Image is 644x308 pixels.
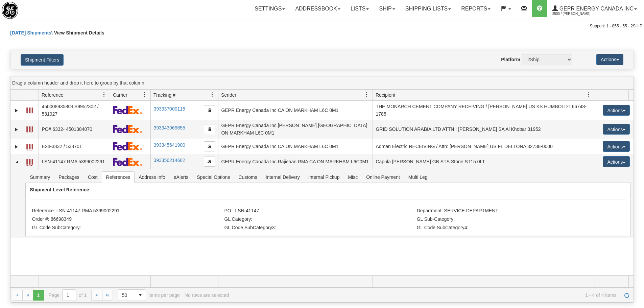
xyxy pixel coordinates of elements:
[122,292,131,299] span: 50
[290,0,345,17] a: Addressbook
[234,292,617,298] span: 1 - 4 of 4 items
[26,141,33,151] a: Label
[204,157,215,167] button: Copy to clipboard
[39,154,110,170] td: LSN-41147 RMA 5399002291
[204,105,215,115] button: Copy to clipboard
[552,10,603,17] span: 2500 / [PERSON_NAME]
[361,89,373,100] a: Sender filter column settings
[118,289,146,301] span: Page sizes drop down
[13,143,20,150] a: Expand
[501,56,520,63] label: Platform
[32,225,222,232] li: GL Code SubCategory:
[21,54,64,66] button: Shipment Filters
[345,0,374,17] a: Lists
[84,172,102,183] span: Cost
[54,172,83,183] span: Packages
[595,90,628,101] th: Press ctrl + space to group
[558,6,634,11] span: GEPR Energy Canada Inc
[13,126,20,133] a: Expand
[13,159,20,165] a: Collapse
[400,0,456,17] a: Shipping lists
[218,139,373,154] td: GEPR Energy Canada Inc CA ON MARKHAM L6C 0M1
[26,172,54,183] span: Summary
[113,142,142,150] img: 2 - FedEx Express®
[113,92,127,98] span: Carrier
[603,124,630,135] button: Actions
[207,89,218,100] a: Tracking # filter column settings
[26,104,33,115] a: Label
[262,172,304,183] span: Internal Delivery
[185,292,229,298] div: No rows are selected
[170,172,193,183] span: eAlerts
[153,106,185,112] a: 393337000115
[98,89,110,100] a: Reference filter column settings
[10,30,51,35] a: [DATE] Shipments
[26,156,33,167] a: Label
[218,154,373,170] td: GEPR Energy Canada Inc Rajiehan RMA CA ON MARKHAM L6C0M1
[221,92,236,98] span: Sender
[63,290,76,301] input: Page 1
[26,123,33,134] a: Label
[417,208,607,215] li: Department: SERVICE DEPARTMENT
[362,172,404,183] span: Online Payment
[404,172,432,183] span: Multi Leg
[224,225,415,232] li: GL Code SubCategory3:
[39,139,110,154] td: E24-3832 / 538701
[39,120,110,139] td: PO# 6332- 4501384070
[304,172,344,183] span: Internal Pickup
[135,172,169,183] span: Address Info
[32,216,222,223] li: Order #: 86698349
[218,120,373,139] td: GEPR Energy Canada Inc [PERSON_NAME] [GEOGRAPHIC_DATA] ON MARKHAM L6C 0M1
[373,120,600,139] td: GRID SOLUTION ARABIA LTD ATTN : [PERSON_NAME] SA Al Khobar 31952
[32,208,222,215] li: Reference: LSN-41147 RMA 5399002291
[373,101,600,120] td: THE MONARCH CEMENT COMPANY RECEIVING / [PERSON_NAME] US KS HUMBOLDT 66748-1785
[153,125,185,131] a: 393343969655
[118,289,180,301] span: items per page
[596,54,623,65] button: Actions
[13,107,20,114] a: Expand
[49,289,87,301] span: Page of 1
[204,141,215,151] button: Copy to clipboard
[249,0,290,17] a: Settings
[583,89,595,100] a: Recipient filter column settings
[39,90,110,101] th: Press ctrl + space to group
[374,0,400,17] a: Ship
[33,290,44,301] span: Page 1
[42,92,64,98] span: Reference
[218,101,373,120] td: GEPR Energy Canada Inc CA ON MARKHAM L6C 0M1
[113,158,142,166] img: 2 - FedEx Express®
[23,90,39,101] th: Press ctrl + space to group
[39,101,110,120] td: 4500089358OLS9952302 / 531927
[224,216,415,223] li: GL Category:
[456,0,496,17] a: Reports
[150,90,218,101] th: Press ctrl + space to group
[193,172,234,183] span: Special Options
[113,106,142,114] img: 2 - FedEx Express®
[218,90,373,101] th: Press ctrl + space to group
[2,2,18,19] img: logo2500.jpg
[603,156,630,167] button: Actions
[628,119,643,188] iframe: chat widget
[417,225,607,232] li: GL Code SubCategory4:
[153,142,185,148] a: 393345641900
[139,89,150,100] a: Carrier filter column settings
[153,158,185,163] a: 393356214682
[10,76,634,90] div: grid grouping header
[234,172,261,183] span: Customs
[603,105,630,116] button: Actions
[373,154,600,170] td: Capula [PERSON_NAME] GB STS Stone ST15 0LT
[135,290,146,301] span: select
[373,90,595,101] th: Press ctrl + space to group
[110,90,150,101] th: Press ctrl + space to group
[373,139,600,154] td: Adman Electric RECEIVING / Attn: [PERSON_NAME] US FL DELTONA 32738-0000
[224,208,415,215] li: PO : LSN-41147
[621,290,632,301] a: Refresh
[376,92,395,98] span: Recipient
[2,23,642,29] div: Support: 1 - 855 - 55 - 2SHIP
[547,0,642,17] a: GEPR Energy Canada Inc 2500 / [PERSON_NAME]
[102,172,135,183] span: References
[417,216,607,223] li: GL Sub-Category:
[51,30,104,35] span: \ View Shipment Details
[153,92,175,98] span: Tracking #
[344,172,362,183] span: Misc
